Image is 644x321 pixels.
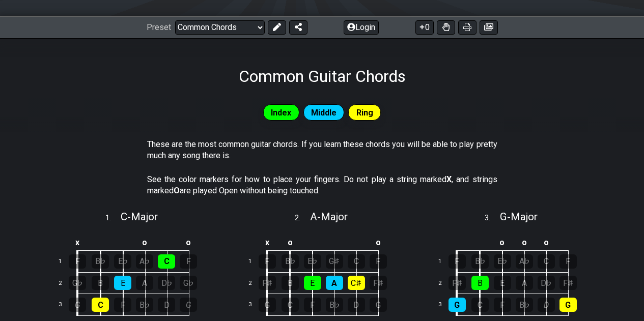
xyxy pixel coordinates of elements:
div: B♭ [92,254,109,269]
td: o [367,234,389,251]
div: B♭ [136,298,153,312]
div: F [180,254,197,269]
td: o [134,234,156,251]
div: F [69,254,86,269]
div: A♭ [516,254,533,269]
div: D♭ [538,276,555,290]
div: D [538,298,555,312]
div: F [259,254,276,269]
div: G [559,298,577,312]
div: A [326,276,343,290]
td: 2 [432,272,457,294]
div: G♯ [326,254,343,269]
span: 2 . [295,213,310,224]
span: G - Major [500,211,538,223]
div: E♭ [114,254,131,269]
div: A [516,276,533,290]
strong: O [174,186,180,195]
p: These are the most common guitar chords. If you learn these chords you will be able to play prett... [147,139,497,162]
span: Middle [311,105,337,120]
button: Create image [480,20,498,35]
div: C [92,298,109,312]
button: Print [458,20,477,35]
div: C [538,254,555,269]
div: F♯ [559,276,577,290]
td: 2 [242,272,267,294]
span: Ring [356,105,373,120]
div: B [92,276,109,290]
div: C♯ [348,276,365,290]
div: G [259,298,276,312]
h1: Common Guitar Chords [239,67,406,86]
button: Toggle Dexterity for all fretkits [437,20,455,35]
div: F♯ [370,276,387,290]
div: A♭ [136,254,153,269]
span: C - Major [121,211,158,223]
span: Index [271,105,291,120]
button: Edit Preset [268,20,286,35]
td: 1 [432,251,457,273]
span: Preset [147,22,171,32]
div: A [136,276,153,290]
button: Login [344,20,379,35]
button: Share Preset [289,20,307,35]
div: E♭ [494,254,511,269]
span: 3 . [485,213,500,224]
div: E [494,276,511,290]
div: F [304,298,321,312]
td: 1 [52,251,77,273]
div: F [494,298,511,312]
div: C [158,254,175,269]
div: C [282,298,299,312]
div: B♭ [282,254,299,269]
div: B♭ [471,254,489,269]
div: G♭ [69,276,86,290]
div: F [449,254,466,269]
div: F♯ [259,276,276,290]
div: E♭ [304,254,321,269]
td: o [178,234,200,251]
div: D [158,298,175,312]
td: x [66,234,89,251]
div: B [471,276,489,290]
div: B♭ [326,298,343,312]
div: G [180,298,197,312]
div: B [282,276,299,290]
div: G [69,298,86,312]
div: E [304,276,321,290]
span: A - Major [310,211,348,223]
td: o [278,234,301,251]
strong: X [446,174,452,184]
div: B♭ [516,298,533,312]
td: o [513,234,535,251]
td: o [535,234,557,251]
div: G [449,298,466,312]
td: o [491,234,514,251]
div: G♭ [180,276,197,290]
td: 3 [52,294,77,316]
div: F♯ [449,276,466,290]
select: Preset [175,20,265,35]
div: E [114,276,131,290]
div: F [114,298,131,312]
td: 1 [242,251,267,273]
span: 1 . [105,213,121,224]
div: F [370,254,387,269]
div: G [370,298,387,312]
td: 3 [432,294,457,316]
td: x [256,234,279,251]
td: 3 [242,294,267,316]
div: F [559,254,577,269]
p: See the color markers for how to place your fingers. Do not play a string marked , and strings ma... [147,174,497,197]
button: 0 [415,20,434,35]
div: C [348,254,365,269]
td: 2 [52,272,77,294]
div: D [348,298,365,312]
div: D♭ [158,276,175,290]
div: C [471,298,489,312]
